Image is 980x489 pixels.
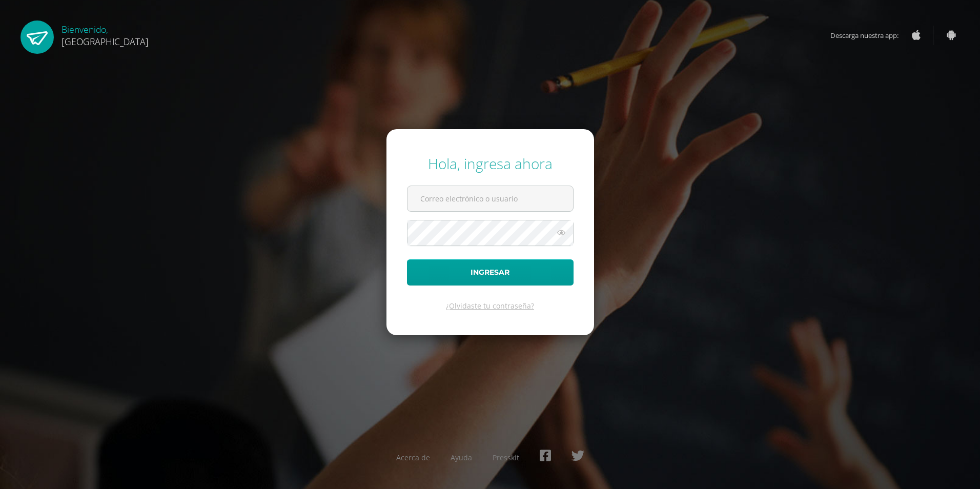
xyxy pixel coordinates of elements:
[493,453,519,462] a: Presskit
[407,154,574,173] div: Hola, ingresa ahora
[451,453,472,462] a: Ayuda
[62,35,149,48] span: [GEOGRAPHIC_DATA]
[407,259,574,286] button: Ingresar
[396,453,430,462] a: Acerca de
[446,301,534,311] a: ¿Olvidaste tu contraseña?
[62,21,149,48] div: Bienvenido,
[407,186,573,211] input: Correo electrónico o usuario
[830,26,909,45] span: Descarga nuestra app:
